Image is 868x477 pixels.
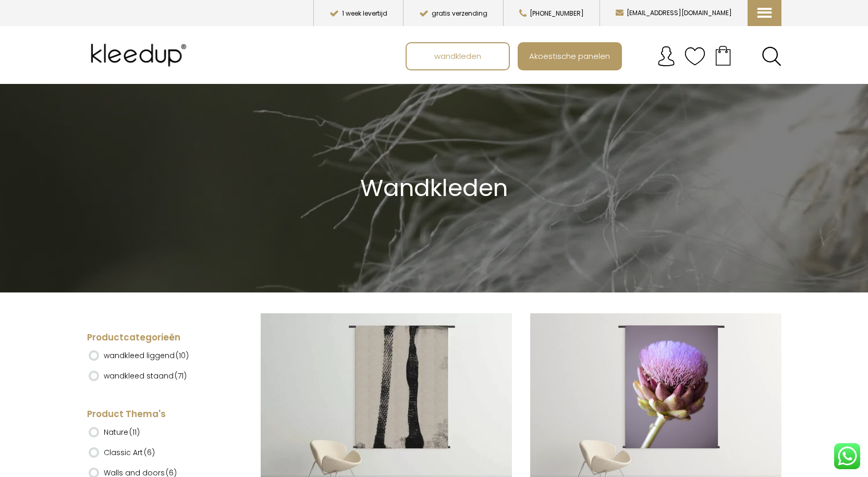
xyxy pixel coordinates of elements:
[762,46,781,66] a: Search
[360,172,508,204] span: Wandkleden
[87,408,226,421] h4: Product Thema's
[176,350,189,361] span: (10)
[104,367,187,385] label: wandkleed staand
[684,46,705,67] img: verlanglijstje.svg
[406,42,789,70] nav: Main menu
[429,46,487,66] span: wandkleden
[104,347,189,364] label: wandkleed liggend
[87,34,194,76] img: Kleedup
[656,46,677,67] img: account.svg
[129,427,140,437] span: (11)
[175,371,187,381] span: (71)
[104,444,155,461] label: Classic Art
[104,423,140,441] label: Nature
[519,43,621,69] a: Akoestische panelen
[523,46,616,66] span: Akoestische panelen
[144,447,155,458] span: (6)
[705,42,741,68] a: Your cart
[407,43,509,69] a: wandkleden
[87,332,226,344] h4: Productcategorieën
